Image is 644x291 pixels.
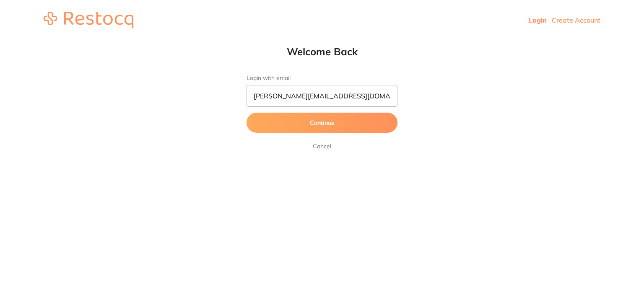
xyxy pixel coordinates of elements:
[44,12,133,28] img: restocq_logo.svg
[247,113,397,133] button: Continue
[552,16,600,24] a: Create Account
[247,75,397,82] label: Login with email
[529,16,547,24] a: Login
[311,141,333,151] a: Cancel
